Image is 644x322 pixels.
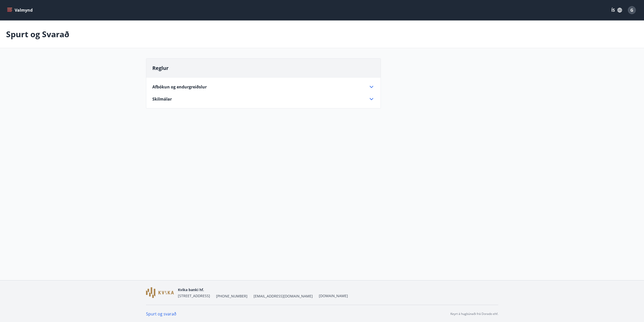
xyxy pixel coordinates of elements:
[146,311,176,317] a: Spurt og svarað
[152,65,169,71] span: Reglur
[254,294,313,299] span: [EMAIL_ADDRESS][DOMAIN_NAME]
[178,293,210,298] span: [STREET_ADDRESS]
[450,312,498,316] p: Keyrt á hugbúnaði frá Dorado ehf.
[152,84,207,90] span: Afbókun og endurgreiðslur
[6,29,69,40] p: Spurt og Svarað
[146,287,174,298] img: GzFmWhuCkUxVWrb40sWeioDp5tjnKZ3EtzLhRfaL.png
[178,287,204,292] span: Kvika banki hf.
[609,6,625,15] button: ÍS
[152,96,172,102] span: Skilmálar
[6,6,35,15] button: menu
[152,84,375,90] div: Afbókun og endurgreiðslur
[319,293,348,298] a: [DOMAIN_NAME]
[626,4,638,16] button: G
[630,7,633,13] span: G
[152,96,375,102] div: Skilmálar
[216,294,247,299] span: [PHONE_NUMBER]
